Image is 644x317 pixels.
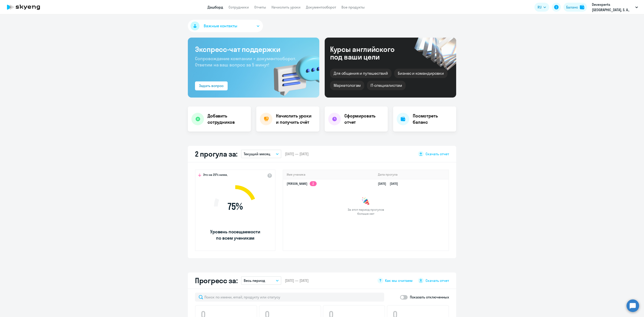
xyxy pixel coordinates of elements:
button: Важные контакты [188,20,263,32]
span: Как мы считаем [385,278,413,283]
a: Все продукты [341,5,365,9]
button: Балансbalance [563,3,587,12]
p: Весь период [244,278,265,283]
th: Дата прогула [374,170,449,179]
h2: Прогресс за: [195,276,237,285]
input: Поиск по имени, email, продукту или статусу [195,293,384,302]
span: [DATE] — [DATE] [285,278,309,283]
span: Скачать отчет [426,151,449,156]
h4: Сформировать отчет [344,113,384,125]
a: Отчеты [254,5,266,9]
img: balance [580,5,584,9]
div: Маркетологам [330,81,364,90]
div: Для общения и путешествий [330,69,392,78]
button: RU [534,3,549,12]
div: Задать вопрос [199,83,224,88]
span: Важные контакты [204,23,237,29]
div: IT-специалистам [367,81,405,90]
p: Показать отключенных [410,294,449,300]
p: Devexperts [GEOGRAPHIC_DATA], S. A., #183831 [592,2,633,13]
button: Весь период [241,276,281,285]
a: [PERSON_NAME]2 [287,182,317,186]
span: 75 % [210,201,261,212]
a: Документооборот [306,5,336,9]
h4: Посмотреть баланс [413,113,453,125]
img: congrats [361,197,370,206]
h4: Добавить сотрудников [208,113,247,125]
h3: Экспресс-чат поддержки [195,45,312,54]
h4: Начислить уроки и получить счёт [276,113,315,125]
a: Дашборд [208,5,223,9]
th: Имя ученика [283,170,374,179]
button: Текущий месяц [241,150,281,158]
p: Текущий месяц [244,151,270,157]
div: Бизнес и командировки [394,69,447,78]
app-skyeng-badge: 2 [310,181,317,186]
a: Начислить уроки [271,5,301,9]
div: Баланс [566,4,578,10]
div: Курсы английского под ваши цели [330,45,407,61]
span: Скачать отчет [426,278,449,283]
span: RU [538,4,542,10]
span: За этот период прогулов больше нет [347,208,385,216]
button: Задать вопрос [195,81,228,90]
h2: 2 прогула за: [195,149,237,158]
a: Сотрудники [229,5,249,9]
img: bg-img [267,47,319,98]
span: [DATE] — [DATE] [285,151,309,156]
span: Сопровождение компании + документооборот. Ответим на ваш вопрос за 5 минут! [195,56,296,68]
span: Это на 25% ниже, [203,173,228,178]
button: Devexperts [GEOGRAPHIC_DATA], S. A., #183831 [590,2,640,13]
span: Уровень посещаемости по всем ученикам [210,229,261,241]
a: [DATE][DATE] [378,182,402,186]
